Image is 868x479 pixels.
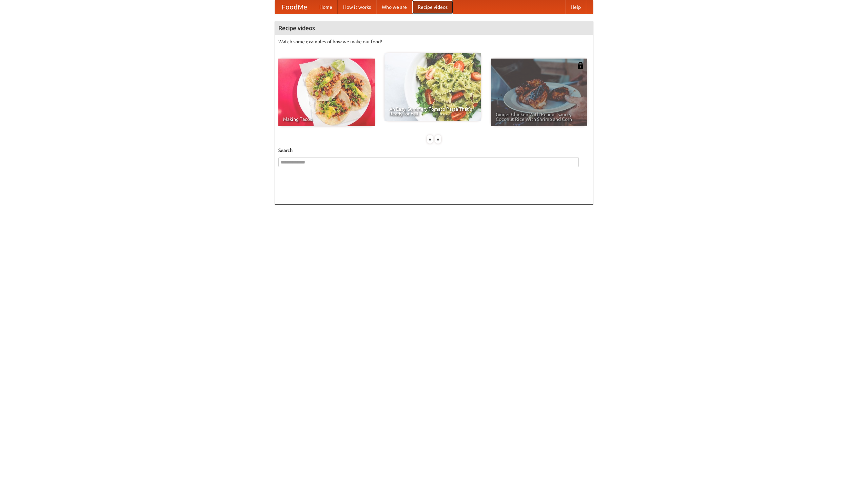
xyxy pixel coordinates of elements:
span: Making Tacos [283,117,370,122]
a: Who we are [376,0,412,14]
div: « [427,135,433,144]
span: An Easy, Summery Tomato Pasta That's Ready for Fall [389,107,476,116]
p: Watch some examples of how we make our food! [278,38,590,45]
a: Home [314,0,338,14]
a: An Easy, Summery Tomato Pasta That's Ready for Fall [384,53,481,121]
h5: Search [278,147,590,154]
a: How it works [338,0,376,14]
h4: Recipe videos [275,21,593,35]
a: Making Tacos [278,59,375,126]
img: 483408.png [577,62,584,69]
a: FoodMe [275,0,314,14]
a: Help [565,0,586,14]
a: Recipe videos [412,0,453,14]
div: » [435,135,441,144]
